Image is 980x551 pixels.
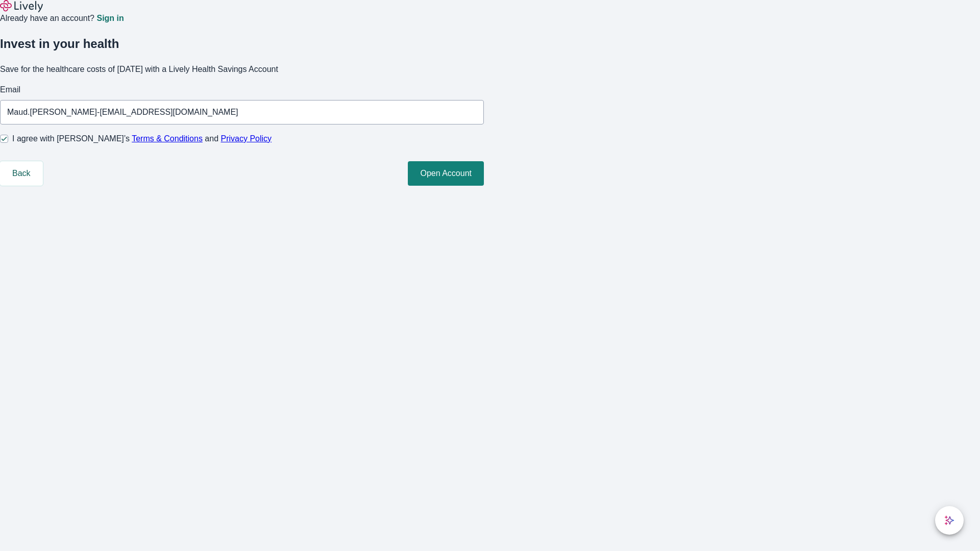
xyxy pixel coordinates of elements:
a: Sign in [96,14,124,22]
svg: Lively AI Assistant [944,515,954,525]
a: Terms & Conditions [132,134,203,143]
a: Privacy Policy [221,134,272,143]
span: I agree with [PERSON_NAME]’s and [12,133,272,145]
button: chat [935,506,964,535]
button: Open Account [408,161,484,186]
